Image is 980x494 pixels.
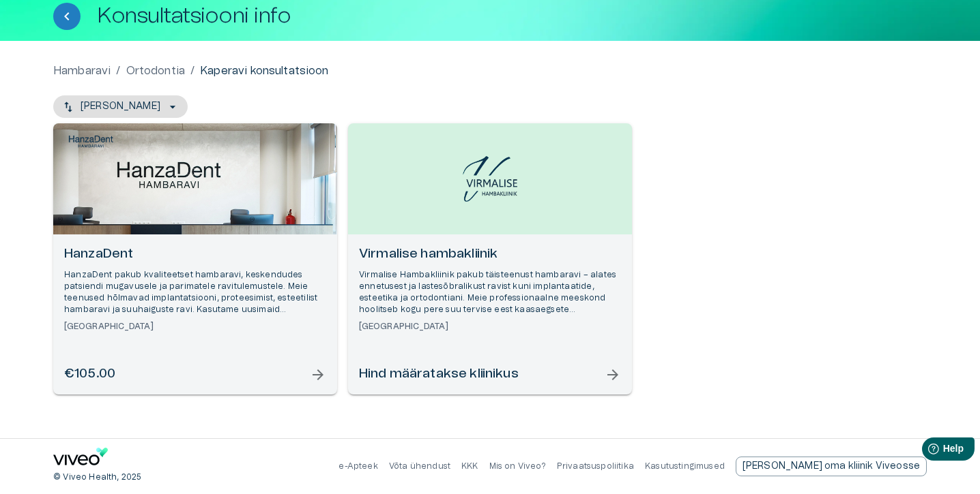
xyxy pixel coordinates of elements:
[874,432,980,470] iframe: Help widget launcher
[359,365,519,384] h6: Hind määratakse kliinikus
[743,459,920,474] p: [PERSON_NAME] oma kliinik Viveosse
[461,462,478,470] a: KKK
[736,457,927,476] a: Send email to partnership request to viveo
[53,123,337,395] a: Open selected supplier available booking dates
[190,63,194,79] p: /
[310,367,326,383] span: arrow_forward
[126,63,186,79] a: Ortodontia
[53,95,188,118] button: [PERSON_NAME]
[53,3,81,30] button: Tagasi
[53,448,108,470] a: Navigate to home page
[359,321,621,333] h6: [GEOGRAPHIC_DATA]
[489,461,546,472] p: Mis on Viveo?
[116,63,120,79] p: /
[53,63,111,79] a: Hambaravi
[97,4,291,28] h1: Konsultatsiooni info
[63,134,118,151] img: HanzaDent logo
[359,245,621,264] h6: Virmalise hambakliinik
[64,321,326,333] h6: [GEOGRAPHIC_DATA]
[64,269,326,316] p: HanzaDent pakub kvaliteetset hambaravi, keskendudes patsiendi mugavusele ja parimatele ravitulemu...
[200,63,328,79] p: Kaperavi konsultatsioon
[557,462,634,470] a: Privaatsuspoliitika
[348,123,632,395] a: Open selected supplier available booking dates
[64,365,115,384] h6: €105.00
[359,269,621,316] p: Virmalise Hambakliinik pakub täisteenust hambaravi – alates ennetusest ja lastesõbralikust ravist...
[81,99,160,114] p: [PERSON_NAME]
[645,462,725,470] a: Kasutustingimused
[64,245,326,264] h6: HanzaDent
[605,367,621,383] span: arrow_forward
[389,461,450,472] p: Võta ühendust
[463,156,517,202] img: Virmalise hambakliinik logo
[736,457,927,476] div: [PERSON_NAME] oma kliinik Viveosse
[338,462,377,470] a: e-Apteek
[53,472,141,483] p: © Viveo Health, 2025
